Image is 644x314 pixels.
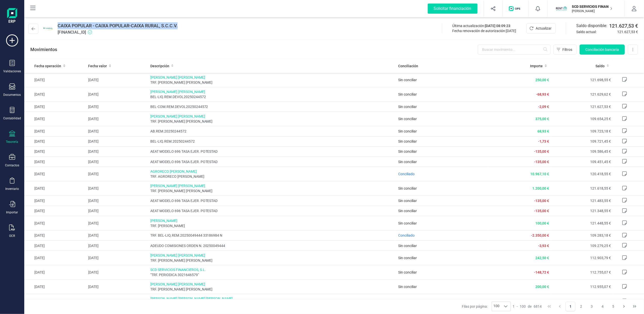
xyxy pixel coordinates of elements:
span: [PERSON_NAME] [PERSON_NAME] [150,183,394,188]
span: TRF. [PERSON_NAME] [150,223,394,228]
div: Validaciones [3,69,21,73]
td: 109.451,45 € [551,157,613,167]
td: [DATE] [24,87,86,102]
td: [DATE] [24,251,86,265]
span: Sin conciliar [398,160,417,164]
td: 121.627,53 € [551,102,613,112]
span: [PERSON_NAME] [PERSON_NAME] [150,114,394,119]
span: 100 [492,302,501,311]
span: TRF. [PERSON_NAME] [PERSON_NAME] [150,119,394,124]
span: [DATE] [506,29,516,33]
button: Next Page [619,302,629,311]
td: 121.448,55 € [551,216,613,230]
span: Sin conciliar [398,186,417,190]
td: [DATE] [24,181,86,196]
button: Page 4 [598,302,607,311]
span: Sin conciliar [398,285,417,289]
td: [DATE] [24,294,86,308]
span: SCD SERVICIOS FINANCIEROS, S.L. [150,267,394,272]
span: 6814 [534,304,542,309]
td: 109.723,18 € [551,126,613,136]
p: SCD SERVICIOS FINANCIEROS SL [572,4,612,9]
td: 120.418,55 € [551,167,613,181]
span: AGRORECO [PERSON_NAME] [150,169,394,174]
span: Descripción [150,63,169,69]
span: Sin conciliar [398,105,417,109]
td: [DATE] [24,136,86,146]
span: [FINANCIAL_ID] [58,29,178,35]
span: -148,72 € [534,270,549,274]
td: [DATE] [86,167,148,181]
td: [DATE] [24,216,86,230]
span: [PERSON_NAME] [150,218,394,223]
td: [DATE] [86,157,148,167]
img: Logo de OPS [509,6,522,11]
span: -2,09 € [538,105,549,109]
td: [DATE] [86,87,148,102]
div: Solicitar financiación [428,4,478,14]
span: -2.350,00 € [531,233,549,237]
td: 109.721,45 € [551,136,613,146]
span: Conciliado [398,172,415,176]
td: [DATE] [86,230,148,240]
span: AEAT MODELO 696 TASA EJER. POTESTAD [150,198,394,203]
td: 112.903,79 € [551,251,613,265]
button: Page 1 [566,302,575,311]
span: Sin conciliar [398,270,417,274]
span: BEL-COM.REM.DEVOL20250244572 [150,104,394,109]
td: [DATE] [24,126,86,136]
button: SCSCD SERVICIOS FINANCIEROS SL[PERSON_NAME] [554,1,618,17]
td: [DATE] [86,251,148,265]
span: Sin conciliar [398,78,417,82]
span: -135,00 € [534,149,549,153]
span: Filtros [562,47,572,52]
td: [DATE] [86,136,148,146]
button: First Page [544,302,554,311]
span: [PERSON_NAME] [PERSON_NAME] [150,89,394,94]
span: TRF. [PERSON_NAME] [PERSON_NAME] [150,188,394,193]
td: [DATE] [24,157,86,167]
div: OCR [9,234,15,238]
span: AEAT MODELO 696 TASA EJER. POTESTAD [150,149,394,154]
td: [DATE] [86,294,148,308]
span: Conciliación bancaria [585,47,619,52]
td: [DATE] [86,112,148,126]
span: -135,00 € [534,160,549,164]
td: [DATE] [86,206,148,216]
span: 375,00 € [535,117,549,121]
span: 242,50 € [535,256,549,260]
span: TRF. [PERSON_NAME] [PERSON_NAME] [150,80,394,85]
td: [DATE] [86,280,148,294]
span: Sin conciliar [398,149,417,153]
td: 121.618,55 € [551,181,613,196]
td: [DATE] [24,241,86,251]
span: Sin conciliar [398,129,417,133]
td: 112.955,07 € [551,280,613,294]
span: Sin conciliar [398,221,417,225]
span: 121.627,53 € [609,22,638,29]
span: Fecha valor [88,63,107,69]
button: Page 3 [587,302,597,311]
button: Last Page [630,302,639,311]
td: [DATE] [24,102,86,112]
span: [PERSON_NAME] [PERSON_NAME] [150,75,394,80]
span: Sin conciliar [398,117,417,121]
span: ADEUDO COMISIONES ORDEN N. 20250049444 [150,243,394,248]
td: [DATE] [24,112,86,126]
div: Fecha renovación de autorización: [452,28,516,33]
button: Actualizar [526,23,556,33]
span: CAIXA POPULAR - CAIXA POPULAR-CAIXA RURAL, S.C.C.V. [58,22,178,29]
p: Movimientos [30,46,57,53]
td: [DATE] [24,73,86,87]
td: [DATE] [24,146,86,156]
button: Previous Page [555,302,565,311]
td: [DATE] [86,102,148,112]
td: [DATE] [86,126,148,136]
span: 1 [513,304,515,309]
td: 121.483,55 € [551,196,613,206]
span: [DATE] 08:09:23 [485,24,510,28]
span: 121.627,53 € [617,29,638,34]
td: 109.283,18 € [551,230,613,240]
span: 100,00 € [535,221,549,225]
span: Sin conciliar [398,92,417,96]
